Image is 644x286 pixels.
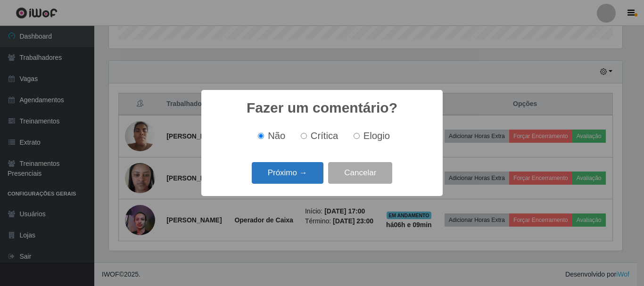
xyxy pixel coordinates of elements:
input: Não [258,133,264,139]
span: Elogio [363,131,390,141]
span: Não [268,131,285,141]
input: Crítica [301,133,307,139]
input: Elogio [354,133,360,139]
h2: Fazer um comentário? [247,99,397,116]
button: Próximo → [252,162,323,184]
span: Crítica [311,131,339,141]
button: Cancelar [328,162,392,184]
